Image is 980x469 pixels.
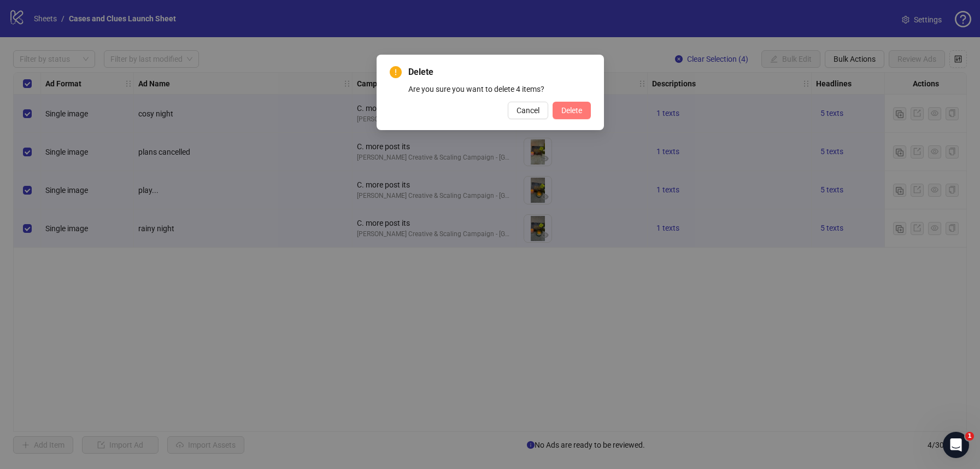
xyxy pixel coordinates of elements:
button: Delete [553,102,591,119]
span: Delete [561,106,582,115]
span: Delete [408,66,591,79]
span: exclamation-circle [390,66,402,78]
div: Are you sure you want to delete 4 items? [408,83,591,95]
span: 1 [965,432,974,441]
button: Cancel [508,102,548,119]
span: Cancel [517,106,539,115]
iframe: Intercom live chat [943,432,969,458]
